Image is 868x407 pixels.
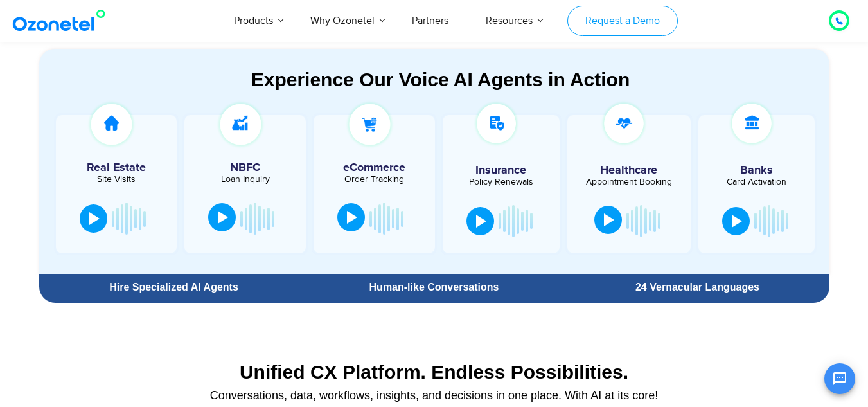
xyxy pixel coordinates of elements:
div: Policy Renewals [449,177,553,186]
div: Unified CX Platform. Endless Possibilities. [46,361,823,383]
div: Experience Our Voice AI Agents in Action [52,68,829,91]
h5: eCommerce [320,162,429,174]
h5: Banks [705,165,809,176]
div: Conversations, data, workflows, insights, and decisions in one place. With AI at its core! [46,390,823,401]
a: Request a Demo [567,6,677,36]
div: Hire Specialized AI Agents [46,282,303,293]
div: Site Visits [62,175,171,184]
div: Appointment Booking [577,177,681,186]
button: Open chat [824,363,855,394]
h5: Healthcare [577,165,681,176]
h5: Insurance [449,165,553,176]
div: Human-like Conversations [308,282,559,293]
h5: NBFC [191,162,299,174]
div: Order Tracking [320,175,429,184]
div: 24 Vernacular Languages [572,282,822,293]
div: Loan Inquiry [191,175,299,184]
div: Card Activation [705,177,809,186]
h5: Real Estate [62,162,171,174]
